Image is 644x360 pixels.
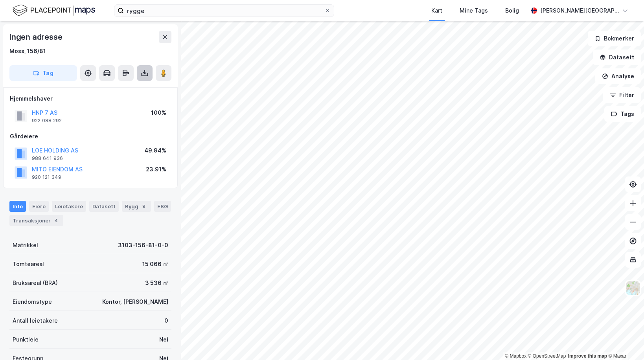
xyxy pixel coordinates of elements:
[528,353,566,359] a: OpenStreetMap
[13,316,58,325] div: Antall leietakere
[144,146,166,155] div: 49.94%
[124,5,324,17] input: Søk på adresse, matrikkel, gårdeiere, leietakere eller personer
[89,201,119,212] div: Datasett
[10,132,171,141] div: Gårdeiere
[29,201,49,212] div: Eiere
[32,118,62,124] div: 922 088 292
[164,316,168,325] div: 0
[102,297,168,307] div: Kontor, [PERSON_NAME]
[32,155,63,162] div: 988 641 936
[118,241,168,250] div: 3103-156-81-0-0
[9,31,64,43] div: Ingen adresse
[13,335,39,344] div: Punktleie
[13,241,38,250] div: Matrikkel
[10,94,171,103] div: Hjemmelshaver
[9,215,63,226] div: Transaksjoner
[9,201,26,212] div: Info
[568,353,607,359] a: Improve this map
[154,201,171,212] div: ESG
[122,201,151,212] div: Bygg
[505,6,519,15] div: Bolig
[431,6,442,15] div: Kart
[32,174,61,180] div: 920 121 349
[626,281,640,296] img: Z
[605,322,644,360] div: Kontrollprogram for chat
[159,335,168,344] div: Nei
[151,108,166,118] div: 100%
[505,353,526,359] a: Mapbox
[142,259,168,269] div: 15 066 ㎡
[13,297,52,307] div: Eiendomstype
[52,201,86,212] div: Leietakere
[604,106,641,122] button: Tags
[540,6,619,15] div: [PERSON_NAME][GEOGRAPHIC_DATA]
[9,65,77,81] button: Tag
[52,217,60,224] div: 4
[13,278,58,288] div: Bruksareal (BRA)
[140,202,148,210] div: 9
[603,87,641,103] button: Filter
[593,50,641,65] button: Datasett
[595,68,641,84] button: Analyse
[605,322,644,360] iframe: Chat Widget
[13,4,95,17] img: logo.f888ab2527a4732fd821a326f86c7f29.svg
[9,46,46,56] div: Moss, 156/81
[460,6,488,15] div: Mine Tags
[13,259,44,269] div: Tomteareal
[145,278,168,288] div: 3 536 ㎡
[146,165,166,174] div: 23.91%
[588,31,641,46] button: Bokmerker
